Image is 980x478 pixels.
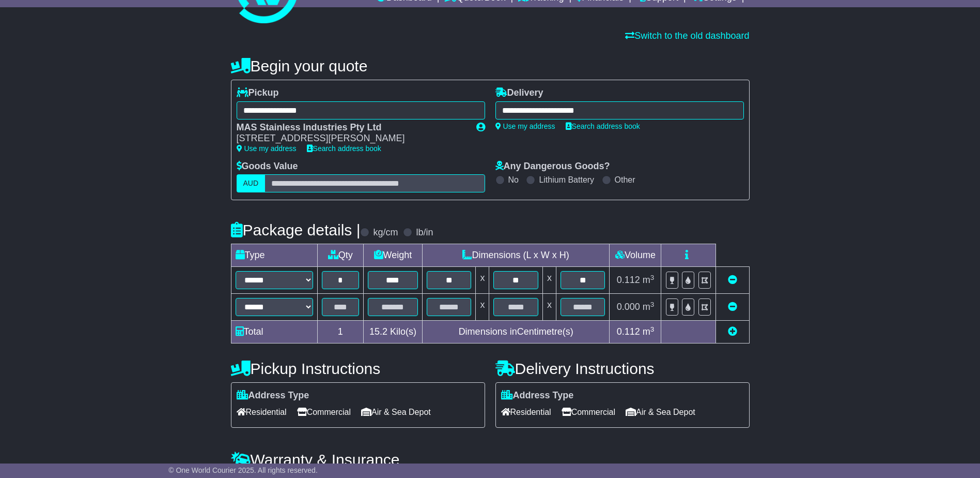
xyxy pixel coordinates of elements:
[495,87,543,99] label: Delivery
[617,326,640,337] span: 0.112
[317,321,363,343] td: 1
[615,175,635,185] label: Other
[643,326,655,337] span: m
[297,404,351,420] span: Commercial
[237,161,298,172] label: Goods Value
[416,227,433,238] label: lb/in
[476,267,489,294] td: x
[361,404,431,420] span: Air & Sea Depot
[237,122,466,133] div: MAS Stainless Industries Pty Ltd
[168,466,318,474] span: © One World Courier 2025. All rights reserved.
[237,133,466,144] div: [STREET_ADDRESS][PERSON_NAME]
[501,404,551,420] span: Residential
[373,227,398,238] label: kg/cm
[369,326,387,337] span: 15.2
[501,390,574,401] label: Address Type
[307,144,381,153] a: Search address book
[625,31,749,41] a: Switch to the old dashboard
[476,294,489,321] td: x
[422,244,610,267] td: Dimensions (L x W x H)
[495,360,750,377] h4: Delivery Instructions
[231,360,485,377] h4: Pickup Instructions
[617,275,640,285] span: 0.112
[650,301,655,308] sup: 3
[539,175,594,185] label: Lithium Battery
[231,321,317,343] td: Total
[728,302,737,312] a: Remove this item
[728,275,737,285] a: Remove this item
[610,244,661,267] td: Volume
[363,321,422,343] td: Kilo(s)
[495,122,555,130] a: Use my address
[237,144,297,153] a: Use my address
[542,267,556,294] td: x
[542,294,556,321] td: x
[317,244,363,267] td: Qty
[495,161,610,172] label: Any Dangerous Goods?
[237,404,287,420] span: Residential
[363,244,422,267] td: Weight
[643,275,655,285] span: m
[237,390,309,401] label: Address Type
[231,244,317,267] td: Type
[237,87,279,99] label: Pickup
[231,221,361,238] h4: Package details |
[562,404,615,420] span: Commercial
[231,57,750,74] h4: Begin your quote
[728,326,737,337] a: Add new item
[626,404,695,420] span: Air & Sea Depot
[650,274,655,281] sup: 3
[422,321,610,343] td: Dimensions in Centimetre(s)
[508,175,519,185] label: No
[566,122,640,130] a: Search address book
[237,174,266,192] label: AUD
[650,325,655,333] sup: 3
[617,302,640,312] span: 0.000
[643,302,655,312] span: m
[231,451,750,468] h4: Warranty & Insurance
